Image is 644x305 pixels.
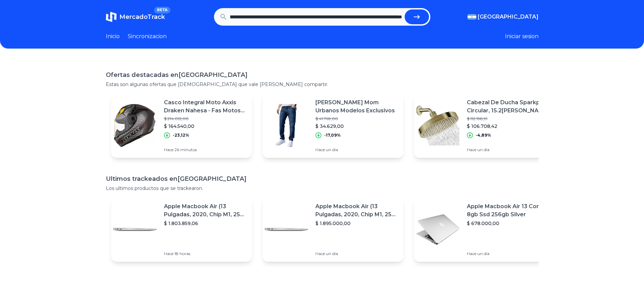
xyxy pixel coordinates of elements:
a: Inicio [106,32,120,40]
a: Sincronizacion [128,32,167,40]
a: Featured imageCasco Integral Moto Axxis Draken Nahesa - Fas Motos **$ 214.012,00$ 164.540,00-23,1... [111,93,252,158]
p: Hace 26 minutos [164,147,246,152]
p: $ 1.895.000,00 [315,220,398,227]
span: [GEOGRAPHIC_DATA] [478,13,539,21]
img: MercadoTrack [106,11,117,22]
p: -23,12% [173,133,189,138]
a: Featured imageApple Macbook Air 13 Core I5 8gb Ssd 256gb Silver$ 678.000,00Hace un día [414,197,555,262]
p: Casco Integral Moto Axxis Draken Nahesa - Fas Motos ** [164,99,246,115]
p: Hace un día [467,147,549,152]
p: Apple Macbook Air (13 Pulgadas, 2020, Chip M1, 256 Gb De Ssd, 8 Gb De Ram) - Plata [315,202,398,219]
span: MercadoTrack [119,13,165,21]
a: Featured imageCabezal De Ducha Sparkpod, Circular, 15.2[PERSON_NAME]$ 112.198,91$ 106.708,42-4,89... [414,93,555,158]
h1: Ultimos trackeados en [GEOGRAPHIC_DATA] [106,174,539,184]
p: $ 106.708,42 [467,123,549,130]
p: Estas son algunas ofertas que [DEMOGRAPHIC_DATA] que vale [PERSON_NAME] compartir. [106,81,539,88]
p: $ 678.000,00 [467,220,549,227]
p: Hace 18 horas [164,251,246,256]
img: Featured image [111,206,159,253]
a: Featured image[PERSON_NAME] Mom Urbanos Modelos Exclusivos$ 41.769,00$ 34.629,00-17,09%Hace un día [263,93,403,158]
p: Los ultimos productos que se trackearon. [106,185,539,192]
p: -17,09% [324,133,341,138]
p: $ 34.629,00 [315,123,398,130]
img: Featured image [111,102,159,149]
img: Featured image [263,206,310,253]
img: Featured image [414,102,461,149]
p: Hace un día [315,251,398,256]
p: Cabezal De Ducha Sparkpod, Circular, 15.2[PERSON_NAME] [467,99,549,115]
img: Featured image [263,102,310,149]
p: $ 112.198,91 [467,116,549,121]
p: Apple Macbook Air 13 Core I5 8gb Ssd 256gb Silver [467,202,549,219]
span: BETA [154,7,170,13]
p: $ 41.769,00 [315,116,398,121]
a: Featured imageApple Macbook Air (13 Pulgadas, 2020, Chip M1, 256 Gb De Ssd, 8 Gb De Ram) - Plata$... [263,197,403,262]
a: MercadoTrackBETA [106,11,165,22]
img: Argentina [468,14,476,20]
button: Iniciar sesion [505,32,539,40]
p: [PERSON_NAME] Mom Urbanos Modelos Exclusivos [315,99,398,115]
a: Featured imageApple Macbook Air (13 Pulgadas, 2020, Chip M1, 256 Gb De Ssd, 8 Gb De Ram) - Plata$... [111,197,252,262]
p: -4,89% [476,133,491,138]
p: Apple Macbook Air (13 Pulgadas, 2020, Chip M1, 256 Gb De Ssd, 8 Gb De Ram) - Plata [164,202,246,219]
p: Hace un día [467,251,549,256]
img: Featured image [414,206,461,253]
h1: Ofertas destacadas en [GEOGRAPHIC_DATA] [106,70,539,80]
p: Hace un día [315,147,398,152]
button: [GEOGRAPHIC_DATA] [468,13,539,21]
p: $ 1.803.859,06 [164,220,246,227]
p: $ 164.540,00 [164,123,246,130]
p: $ 214.012,00 [164,116,246,121]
